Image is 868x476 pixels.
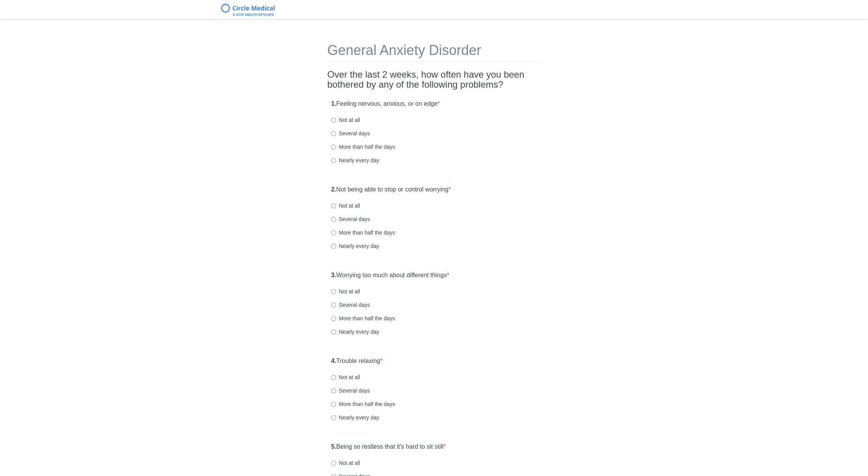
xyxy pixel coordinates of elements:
[331,272,336,278] strong: 3.
[331,186,336,193] strong: 2.
[331,415,336,420] input: Nearly every day
[331,217,336,222] input: Several days
[331,242,379,250] label: Nearly every day
[331,357,383,366] label: Trouble relaxing
[331,358,336,364] strong: 4.
[331,288,360,295] label: Not at all
[331,443,446,451] label: Being so restless that it's hard to sit still
[331,375,336,380] input: Not at all
[331,100,336,107] strong: 1.
[331,400,395,408] label: More than half the days
[331,289,336,294] input: Not at all
[331,303,336,308] input: Several days
[331,229,395,236] label: More than half the days
[327,70,541,90] h2: Over the last 2 weeks, how often have you been bothered by any of the following problems?
[331,301,370,309] label: Several days
[331,373,360,381] label: Not at all
[331,116,360,124] label: Not at all
[331,215,370,223] label: Several days
[331,230,336,235] input: More than half the days
[331,202,360,210] label: Not at all
[331,271,449,280] label: Worrying too much about different things
[331,316,336,321] input: More than half the days
[331,402,336,407] input: More than half the days
[331,130,370,137] label: Several days
[331,131,336,136] input: Several days
[331,387,370,394] label: Several days
[331,414,379,421] label: Nearly every day
[331,145,336,150] input: More than half the days
[331,118,336,123] input: Not at all
[331,315,395,322] label: More than half the days
[331,203,336,208] input: Not at all
[221,3,275,16] img: Circle Medical Logo
[331,328,379,336] label: Nearly every day
[331,388,336,393] input: Several days
[331,100,440,108] label: Feeling nervous, anxious, or on edge
[331,459,360,467] label: Not at all
[331,330,336,335] input: Nearly every day
[331,156,379,164] label: Nearly every day
[331,443,336,450] strong: 5.
[331,244,336,249] input: Nearly every day
[331,143,395,151] label: More than half the days
[331,158,336,163] input: Nearly every day
[327,43,541,62] h1: General Anxiety Disorder
[331,185,451,194] label: Not being able to stop or control worrying
[331,461,336,466] input: Not at all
